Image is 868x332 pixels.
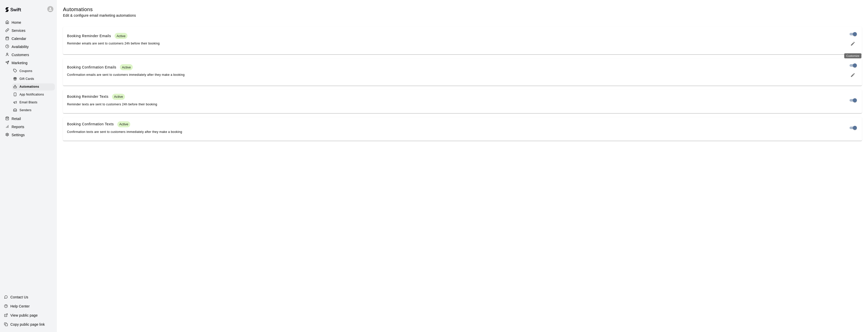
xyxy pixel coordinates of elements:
div: App Notifications [12,91,55,98]
p: Booking Reminder Texts [67,94,108,99]
span: Confirmation texts are sent to customers immediately after they make a booking [67,130,182,134]
span: App Notifications [19,92,44,97]
h5: Automations [63,6,136,13]
button: edit [848,70,858,80]
a: Customers [4,51,53,59]
p: Marketing [12,60,28,65]
a: Gift Cards [12,75,57,83]
a: Services [4,27,53,34]
span: Coupons [19,69,32,74]
p: Availability [12,44,29,49]
p: Copy public page link [10,322,45,327]
p: Booking Reminder Emails [67,33,111,39]
p: Customers [12,52,29,57]
p: Calendar [12,36,26,41]
div: Gift Cards [12,76,55,83]
a: Retail [4,115,53,123]
p: Help Center [10,304,30,309]
a: Email Blasts [12,99,57,107]
div: Email Blasts [12,99,55,106]
a: Automations [12,83,57,91]
p: Reports [12,124,24,129]
p: View public page [10,313,38,318]
span: Active [112,95,125,99]
a: App Notifications [12,91,57,99]
a: Marketing [4,59,53,67]
a: Availability [4,43,53,51]
p: Booking Confirmation Emails [67,65,116,70]
p: Booking Confirmation Texts [67,122,114,127]
div: Coupons [12,68,55,75]
p: Home [12,20,21,25]
a: Calendar [4,35,53,42]
span: Reminder texts are sent to customers 24h before their booking [67,103,157,106]
p: Retail [12,116,21,121]
span: Reminder emails are sent to customers 24h before their booking [67,42,160,45]
span: Senders [19,108,32,113]
a: Senders [12,107,57,114]
span: Gift Cards [19,77,34,82]
div: Customize [844,53,861,58]
span: Active [115,34,127,38]
a: Settings [4,131,53,139]
span: Active [117,122,130,126]
span: Active [120,65,133,69]
a: Home [4,19,53,26]
p: Services [12,28,26,33]
a: Reports [4,123,53,131]
p: Edit & configure email marketing automations [63,13,136,18]
span: Automations [19,84,39,89]
a: Coupons [12,67,57,75]
button: edit [848,39,858,48]
span: Confirmation emails are sent to customers immediately after they make a booking [67,73,185,77]
span: Email Blasts [19,100,37,105]
div: Automations [12,83,55,90]
div: Senders [12,107,55,114]
p: Settings [12,132,25,137]
p: Contact Us [10,295,28,300]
